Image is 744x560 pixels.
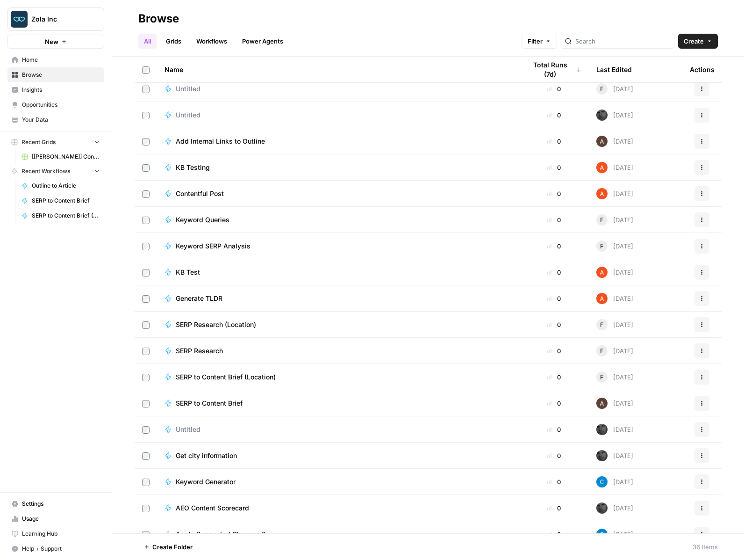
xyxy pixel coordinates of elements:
[596,293,633,304] div: [DATE]
[596,398,633,409] div: [DATE]
[526,399,581,408] div: 0
[165,320,511,329] a: SERP Research (Location)
[596,476,633,487] div: [DATE]
[596,240,633,252] div: [DATE]
[176,137,265,146] span: Add Internal Links to Outline
[236,34,289,49] a: Power Agents
[596,345,633,356] div: [DATE]
[176,241,250,251] span: Keyword SERP Analysis
[176,372,276,382] span: SERP to Content Brief (Location)
[176,163,210,172] span: KB Testing
[22,56,100,64] span: Home
[596,502,608,514] img: 9xsh5jf2p113h9zipletnx6hulo5
[165,163,511,172] a: KB Testing
[7,112,104,127] a: Your Data
[176,84,200,94] span: Untitled
[7,67,104,82] a: Browse
[7,82,104,97] a: Insights
[165,346,511,356] a: SERP Research
[526,137,581,146] div: 0
[31,15,88,24] span: Zola Inc
[32,182,100,190] span: Outline to Article
[526,189,581,198] div: 0
[596,214,633,225] div: [DATE]
[596,109,608,121] img: 9xsh5jf2p113h9zipletnx6hulo5
[575,36,670,46] input: Search
[526,346,581,356] div: 0
[160,34,187,49] a: Grids
[176,451,237,460] span: Get city information
[600,215,604,225] span: F
[22,500,100,508] span: Settings
[596,319,633,330] div: [DATE]
[176,530,266,539] span: Apply Suggested Changes 2
[165,294,511,303] a: Generate TLDR
[138,539,198,554] button: Create Folder
[22,530,100,538] span: Learning Hub
[600,84,604,94] span: F
[165,215,511,225] a: Keyword Queries
[22,116,100,124] span: Your Data
[176,189,224,198] span: Contentful Post
[596,424,633,435] div: [DATE]
[176,268,200,277] span: KB Test
[526,503,581,513] div: 0
[165,241,511,251] a: Keyword SERP Analysis
[693,542,718,552] div: 36 Items
[138,34,157,49] a: All
[7,164,104,178] button: Recent Workflows
[596,476,608,487] img: g9drf6t7z9jazehoemkhijkkqkz4
[165,503,511,513] a: AEO Content Scorecard
[138,11,179,26] div: Browse
[165,137,511,146] a: Add Internal Links to Outline
[32,211,100,220] span: SERP to Content Brief (Location)
[690,57,715,82] div: Actions
[596,136,633,147] div: [DATE]
[22,101,100,109] span: Opportunities
[596,188,608,199] img: cje7zb9ux0f2nqyv5qqgv3u0jxek
[526,84,581,94] div: 0
[7,511,104,526] a: Usage
[596,267,633,278] div: [DATE]
[600,372,604,382] span: F
[596,424,608,435] img: 9xsh5jf2p113h9zipletnx6hulo5
[600,320,604,329] span: F
[596,398,608,409] img: wtbmvrjo3qvncyiyitl6zoukl9gz
[526,294,581,303] div: 0
[596,162,608,173] img: cje7zb9ux0f2nqyv5qqgv3u0jxek
[165,372,511,382] a: SERP to Content Brief (Location)
[176,294,222,303] span: Generate TLDR
[526,372,581,382] div: 0
[7,496,104,511] a: Settings
[176,425,200,434] span: Untitled
[17,149,104,164] a: [[PERSON_NAME]] Content Creation
[526,241,581,251] div: 0
[176,320,256,329] span: SERP Research (Location)
[7,541,104,556] button: Help + Support
[684,36,704,46] span: Create
[526,320,581,329] div: 0
[165,57,511,82] div: Name
[17,193,104,208] a: SERP to Content Brief
[678,34,718,49] button: Create
[7,52,104,67] a: Home
[22,515,100,523] span: Usage
[528,36,543,46] span: Filter
[7,526,104,541] a: Learning Hub
[526,268,581,277] div: 0
[11,11,28,28] img: Zola Inc Logo
[176,503,249,513] span: AEO Content Scorecard
[152,542,193,552] span: Create Folder
[526,110,581,120] div: 0
[22,86,100,94] span: Insights
[17,208,104,223] a: SERP to Content Brief (Location)
[596,529,608,540] img: g9drf6t7z9jazehoemkhijkkqkz4
[165,110,511,120] a: Untitled
[45,37,58,46] span: New
[22,545,100,553] span: Help + Support
[165,425,511,434] a: Untitled
[165,84,511,94] a: Untitled
[596,502,633,514] div: [DATE]
[165,530,511,539] a: Apply Suggested Changes 2
[176,477,236,487] span: Keyword Generator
